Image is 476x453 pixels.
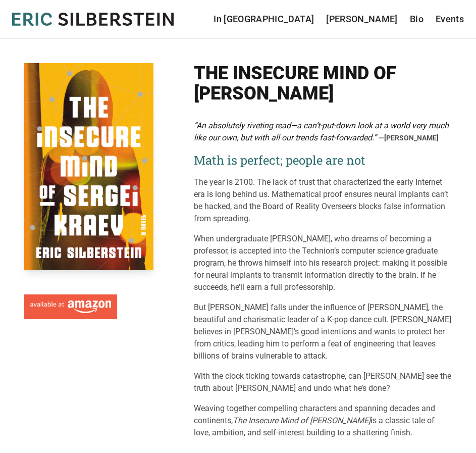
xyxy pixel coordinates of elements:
[194,63,452,104] h1: The Insecure Mind of [PERSON_NAME]
[214,12,314,26] a: In [GEOGRAPHIC_DATA]
[436,12,464,26] a: Events
[24,63,153,270] img: Cover of The Insecure Mind of Sergei Kraev
[30,300,111,314] img: Available at Amazon
[194,402,452,439] p: Weaving together compelling characters and spanning decades and continents, is a classic tale of ...
[194,233,452,293] p: When undergraduate [PERSON_NAME], who dreams of becoming a professor, is accepted into the Techni...
[233,416,371,425] i: The Insecure Mind of [PERSON_NAME]
[24,290,117,320] a: Available at Amazon
[194,176,452,225] p: The year is 2100. The lack of trust that characterized the early Internet era is long behind us. ...
[194,152,452,168] h2: Math is perfect; people are not
[194,121,449,142] em: “An absolutely riveting read—a can’t-put-down look at a world very much like our own, but with al...
[194,370,452,394] p: With the clock ticking towards catastrophe, can [PERSON_NAME] see the truth about [PERSON_NAME] a...
[379,134,439,142] span: —[PERSON_NAME]
[326,12,398,26] a: [PERSON_NAME]
[194,301,452,362] p: But [PERSON_NAME] falls under the influence of [PERSON_NAME], the beautiful and charismatic leade...
[410,12,424,26] a: Bio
